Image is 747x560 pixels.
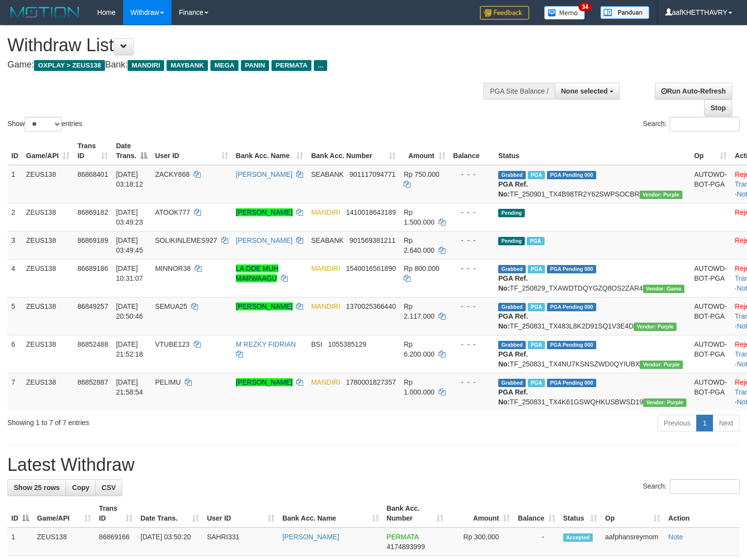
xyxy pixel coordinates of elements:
[7,414,304,428] div: Showing 1 to 7 of 7 entries
[643,285,684,293] span: Vendor URL: https://trx31.1velocity.biz
[498,171,526,179] span: Grabbed
[7,259,22,297] td: 4
[346,208,396,216] span: Copy 1410018643189 to clipboard
[314,60,327,71] span: ...
[278,499,383,527] th: Bank Acc. Name: activate to sort column ascending
[311,236,343,244] span: SEABANK
[668,533,683,541] a: Note
[7,373,22,411] td: 7
[498,180,528,198] b: PGA Ref. No:
[311,302,340,310] span: MANDIRI
[22,137,73,165] th: Game/API: activate to sort column ascending
[22,231,73,259] td: ZEUS138
[498,265,526,273] span: Grabbed
[547,341,596,349] span: PGA Pending
[22,203,73,231] td: ZEUS138
[690,165,731,203] td: AUTOWD-BOT-PGA
[453,235,491,245] div: - - -
[578,2,592,11] span: 34
[33,527,95,556] td: ZEUS138
[664,499,740,527] th: Action
[404,236,434,254] span: Rp 2.640.000
[25,117,62,132] select: Showentries
[311,170,343,178] span: SEABANK
[236,208,293,216] a: [PERSON_NAME]
[690,373,731,411] td: AUTOWD-BOT-PGA
[547,303,596,311] span: PGA Pending
[453,377,491,387] div: - - -
[7,479,66,496] a: Show 25 rows
[22,165,73,203] td: ZEUS138
[528,265,545,273] span: Marked by aafkaynarin
[7,117,82,132] label: Show entries
[77,340,108,348] span: 86852488
[22,373,73,411] td: ZEUS138
[547,265,596,273] span: PGA Pending
[404,208,434,226] span: Rp 1.500.000
[453,339,491,349] div: - - -
[116,236,143,254] span: [DATE] 03:49:45
[241,60,269,71] span: PANIN
[404,170,439,178] span: Rp 750.000
[136,499,203,527] th: Date Trans.: activate to sort column ascending
[22,335,73,373] td: ZEUS138
[643,398,686,407] span: Vendor URL: https://trx4.1velocity.biz
[453,207,491,217] div: - - -
[155,264,191,272] span: MINNOR38
[33,499,95,527] th: Game/API: activate to sort column ascending
[498,303,526,311] span: Grabbed
[383,499,447,527] th: Bank Acc. Number: activate to sort column ascending
[494,259,690,297] td: TF_250829_TXAWDTDQYGZQ8OS2ZAR4
[14,484,60,492] span: Show 25 rows
[95,499,136,527] th: Trans ID: activate to sort column ascending
[498,379,526,387] span: Grabbed
[236,236,293,244] a: [PERSON_NAME]
[95,479,122,496] a: CSV
[102,484,116,492] span: CSV
[634,323,677,331] span: Vendor URL: https://trx4.1velocity.biz
[203,527,278,556] td: SAHRI331
[514,499,559,527] th: Balance: activate to sort column ascending
[7,297,22,335] td: 5
[22,297,73,335] td: ZEUS138
[528,379,545,387] span: Marked by aafsolysreylen
[34,60,105,71] span: OXPLAY > ZEUS138
[7,137,22,165] th: ID
[640,361,682,369] span: Vendor URL: https://trx4.1velocity.biz
[155,378,181,386] span: PELIMU
[236,264,278,282] a: LA ODE MUH MARWAAGU
[7,203,22,231] td: 2
[480,6,529,20] img: Feedback.jpg
[116,170,143,188] span: [DATE] 03:18:12
[690,137,731,165] th: Op: activate to sort column ascending
[404,378,434,396] span: Rp 1.000.000
[453,301,491,311] div: - - -
[498,350,528,368] b: PGA Ref. No:
[447,499,514,527] th: Amount: activate to sort column ascending
[112,137,151,165] th: Date Trans.: activate to sort column descending
[7,165,22,203] td: 1
[66,479,96,496] a: Copy
[498,237,525,245] span: Pending
[704,99,732,116] a: Stop
[655,83,732,99] a: Run Auto-Refresh
[498,274,528,292] b: PGA Ref. No:
[155,208,190,216] span: ATOOK777
[601,499,664,527] th: Op: activate to sort column ascending
[643,117,740,132] label: Search:
[77,236,108,244] span: 86869189
[547,171,596,179] span: PGA Pending
[7,455,740,475] h1: Latest Withdraw
[7,231,22,259] td: 3
[528,303,545,311] span: Marked by aafsreyleap
[311,208,340,216] span: MANDIRI
[311,264,340,272] span: MANDIRI
[155,170,190,178] span: ZACKY868
[494,297,690,335] td: TF_250831_TX483L8K2D91SQ1V3E4D
[561,87,608,95] span: None selected
[311,378,340,386] span: MANDIRI
[498,341,526,349] span: Grabbed
[136,527,203,556] td: [DATE] 03:50:20
[7,499,33,527] th: ID: activate to sort column descending
[328,340,367,348] span: Copy 1055385129 to clipboard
